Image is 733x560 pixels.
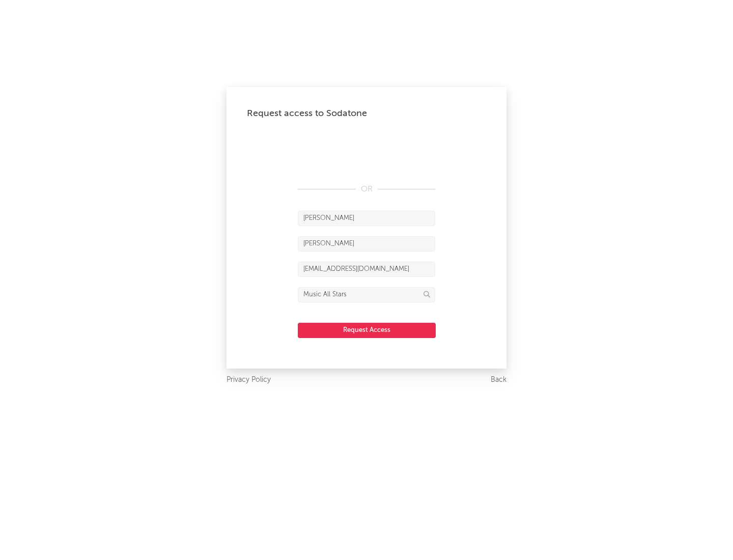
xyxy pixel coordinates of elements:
div: OR [298,183,435,195]
button: Request Access [298,323,436,338]
input: Last Name [298,236,435,251]
a: Privacy Policy [227,374,271,386]
input: First Name [298,211,435,226]
div: Request access to Sodatone [247,107,486,120]
input: Email [298,262,435,277]
a: Back [491,374,506,386]
input: Division [298,287,435,302]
